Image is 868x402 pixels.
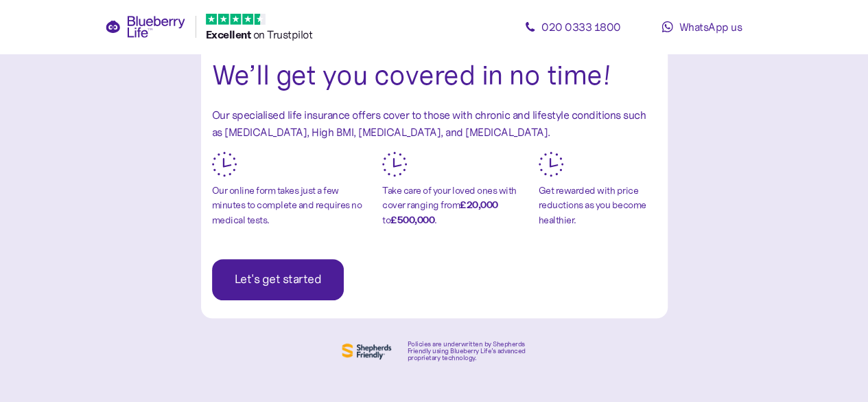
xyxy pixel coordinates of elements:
[382,183,528,228] div: Take care of your loved ones with cover ranging from to .
[212,183,373,228] div: Our online form takes just a few minutes to complete and requires no medical tests.
[539,183,657,228] div: Get rewarded with price reductions as you become healthier.
[390,214,434,226] b: £500,000
[206,27,253,41] span: Excellent ️
[408,341,530,361] div: Policies are underwritten by Shepherds Friendly using Blueberry Life’s advanced proprietary techn...
[679,20,742,34] span: WhatsApp us
[640,13,764,41] a: WhatsApp us
[460,199,498,211] b: £20,000
[235,260,322,300] span: Let's get started
[541,20,621,34] span: 020 0333 1800
[212,107,657,141] div: Our specialised life insurance offers cover to those with chronic and lifestyle conditions such a...
[212,55,657,96] div: We’ll get you covered in no time!
[253,27,313,41] span: on Trustpilot
[339,340,394,362] img: Shephers Friendly
[511,13,635,41] a: 020 0333 1800
[212,259,344,300] button: Let's get started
